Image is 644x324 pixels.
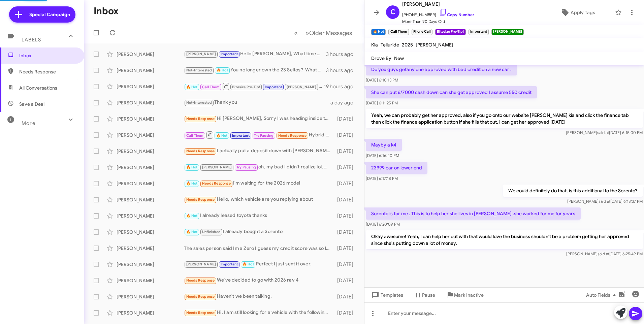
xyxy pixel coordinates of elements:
[184,212,334,220] div: I already leased toyota thanks
[394,55,404,61] span: New
[597,130,609,135] span: said at
[117,51,184,58] div: [PERSON_NAME]
[186,133,204,138] span: Call Them
[371,55,391,61] span: Drove By
[202,181,231,186] span: Needs Response
[366,222,400,227] span: [DATE] 6:20:09 PM
[184,196,334,203] div: Hello, which vehicle are you replying about
[117,83,184,90] div: [PERSON_NAME]
[334,180,359,187] div: [DATE]
[184,66,326,74] div: You no longer own the 23 Seltos? What do you currently drive?
[186,100,212,105] span: Not-Interested
[287,85,317,89] span: [PERSON_NAME]
[184,228,334,236] div: I already bought a Sorento
[117,164,184,171] div: [PERSON_NAME]
[366,153,399,158] span: [DATE] 6:16:40 PM
[290,26,302,40] button: Previous
[117,67,184,74] div: [PERSON_NAME]
[22,37,41,43] span: Labels
[371,42,378,48] span: Kia
[301,26,356,40] button: Next
[117,293,184,300] div: [PERSON_NAME]
[243,262,254,266] span: 🔥 Hot
[184,180,334,187] div: I'm waiting for the 2026 model
[491,29,524,35] small: [PERSON_NAME]
[117,196,184,203] div: [PERSON_NAME]
[184,277,334,284] div: We've decided to go with 2026 rav 4
[236,165,256,169] span: Try Pausing
[117,229,184,235] div: [PERSON_NAME]
[186,214,198,218] span: 🔥 Hot
[202,165,232,169] span: [PERSON_NAME]
[184,99,330,106] div: Thank you
[186,117,215,121] span: Needs Response
[202,230,221,234] span: Unfinished
[186,197,215,202] span: Needs Response
[29,11,70,18] span: Special Campaign
[217,68,228,72] span: 🔥 Hot
[366,207,581,220] p: Sorento is for me . This is to help her she lives in [PERSON_NAME] .she worked for me for years
[9,6,75,23] a: Special Campaign
[503,185,643,197] p: We could definitely do that, is this additional to the Sorento?
[186,262,216,266] span: [PERSON_NAME]
[221,52,238,56] span: Important
[186,52,216,56] span: [PERSON_NAME]
[278,133,307,138] span: Needs Response
[186,230,198,234] span: 🔥 Hot
[265,85,282,89] span: Important
[454,289,484,301] span: Mark Inactive
[202,85,220,89] span: Call Them
[22,120,35,126] span: More
[581,289,624,301] button: Auto Fields
[117,180,184,187] div: [PERSON_NAME]
[402,18,474,25] span: More Than 90 Days Old
[334,116,359,122] div: [DATE]
[388,29,409,35] small: Call Them
[19,101,44,107] span: Save a Deal
[364,289,409,301] button: Templates
[186,311,215,315] span: Needs Response
[19,52,76,59] span: Inbox
[184,245,334,252] div: The sales person said Im a Zero I guess my credit score was so low I couldnt leave the lot with a...
[184,147,334,155] div: I actually put a deposit down with [PERSON_NAME] [DATE] for a sorento
[117,310,184,316] div: [PERSON_NAME]
[117,245,184,252] div: [PERSON_NAME]
[334,164,359,171] div: [DATE]
[186,149,215,153] span: Needs Response
[326,51,359,58] div: 3 hours ago
[334,229,359,235] div: [DATE]
[117,148,184,155] div: [PERSON_NAME]
[186,85,198,89] span: 🔥 Hot
[117,99,184,106] div: [PERSON_NAME]
[184,309,334,317] div: Hi, I am still looking for a vehicle with the following config: Kia [DATE] SX-Prestige Hybrid Ext...
[184,50,326,58] div: Hello [PERSON_NAME], What time works for you the 15th?
[598,251,609,256] span: said at
[566,130,643,135] span: [PERSON_NAME] [DATE] 6:15:00 PM
[366,109,643,128] p: Yeah, we can probably get her approved, also if you go onto our website [PERSON_NAME] kia and cli...
[117,116,184,122] div: [PERSON_NAME]
[469,29,489,35] small: Important
[366,100,398,105] span: [DATE] 6:11:25 PM
[371,29,386,35] small: 🔥 Hot
[232,85,260,89] span: Bitesize Pro-Tip!
[441,289,489,301] button: Mark Inactive
[366,162,427,174] p: 23999 car on lower end
[370,289,403,301] span: Templates
[381,42,399,48] span: Telluride
[567,199,643,204] span: [PERSON_NAME] [DATE] 6:18:37 PM
[186,68,212,72] span: Not-Interested
[184,82,324,91] div: Okay awesome! Yeah, I can help her out with that would love the business shouldn't be a problem g...
[409,289,441,301] button: Pause
[334,213,359,219] div: [DATE]
[184,115,334,123] div: Hi [PERSON_NAME], Sorry I was heading inside to Dentist. I already connected with [PERSON_NAME] (...
[571,6,595,19] span: Apply Tags
[305,29,309,37] span: »
[184,131,334,139] div: Hybrid Ex is fine
[334,245,359,252] div: [DATE]
[117,213,184,219] div: [PERSON_NAME]
[184,260,334,268] div: Perfect I just sent it over.
[309,29,352,37] span: Older Messages
[366,77,398,83] span: [DATE] 6:10:13 PM
[184,293,334,300] div: Haven't we been talking.
[324,83,359,90] div: 19 hours ago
